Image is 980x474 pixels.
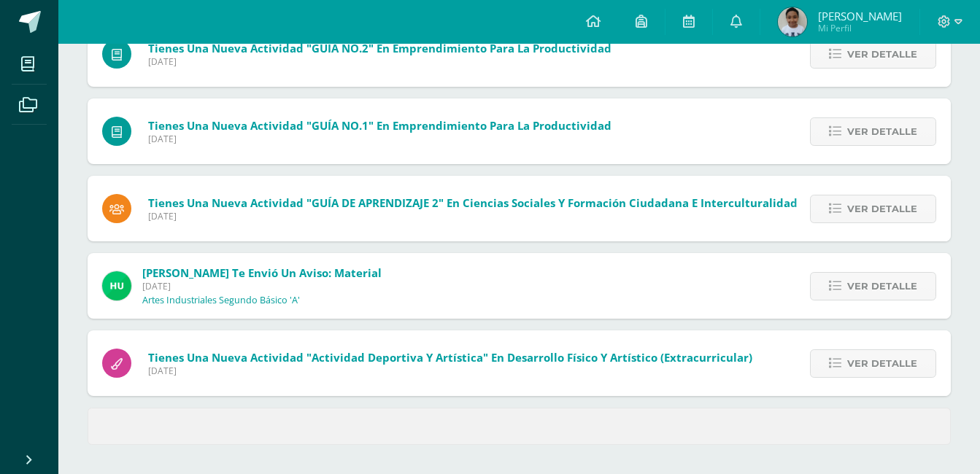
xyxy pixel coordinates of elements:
[847,41,917,68] span: Ver detalle
[847,273,917,300] span: Ver detalle
[778,7,807,36] img: 08ad1c74d57c81a25722f3457dcf40c7.png
[148,210,798,222] span: [DATE]
[142,265,382,280] span: [PERSON_NAME] te envió un aviso: Material
[148,118,611,133] span: Tienes una nueva actividad "GUÍA NO.1" En Emprendimiento para la Productividad
[148,41,611,55] span: Tienes una nueva actividad "GUÍA NO.2" En Emprendimiento para la Productividad
[148,55,611,68] span: [DATE]
[142,295,300,306] p: Artes Industriales Segundo Básico 'A'
[148,133,611,145] span: [DATE]
[847,195,917,222] span: Ver detalle
[847,350,917,377] span: Ver detalle
[847,118,917,145] span: Ver detalle
[102,271,131,300] img: fd23069c3bd5c8dde97a66a86ce78287.png
[148,195,798,210] span: Tienes una nueva actividad "GUÍA DE APRENDIZAJE 2" En Ciencias Sociales y Formación Ciudadana e I...
[818,9,902,23] span: [PERSON_NAME]
[148,350,752,365] span: Tienes una nueva actividad "Actividad Deportiva y Artística" En Desarrollo Físico y Artístico (Ex...
[142,280,382,292] span: [DATE]
[818,22,902,34] span: Mi Perfil
[148,365,752,377] span: [DATE]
